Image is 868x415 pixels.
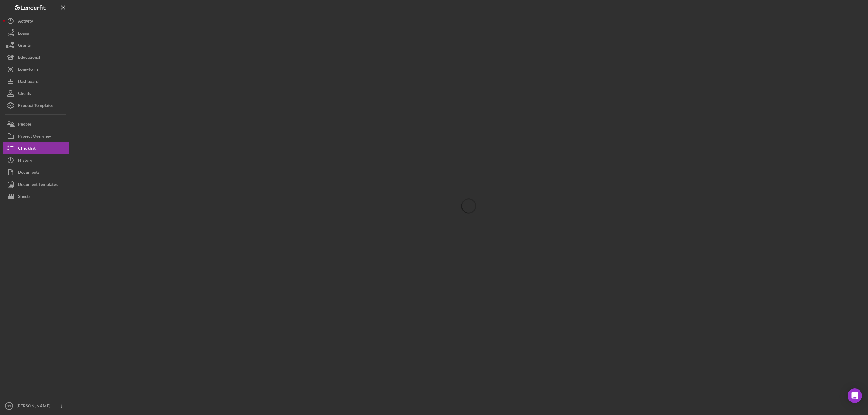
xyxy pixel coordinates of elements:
button: People [3,118,69,130]
button: Project Overview [3,130,69,142]
div: Loans [18,27,29,41]
div: Grants [18,39,31,53]
div: Educational [18,51,40,65]
div: Open Intercom Messenger [848,388,862,403]
button: Checklist [3,142,69,154]
button: SS[PERSON_NAME] [3,400,69,412]
div: Sheets [18,190,30,204]
div: Clients [18,87,31,101]
div: Product Templates [18,99,53,113]
button: Grants [3,39,69,51]
div: Dashboard [18,75,39,89]
div: People [18,118,31,132]
div: Document Templates [18,178,58,192]
button: Product Templates [3,99,69,111]
div: Documents [18,166,39,180]
button: Loans [3,27,69,39]
button: Sheets [3,190,69,202]
div: Project Overview [18,130,51,144]
button: History [3,154,69,166]
button: Long-Term [3,63,69,75]
button: Educational [3,51,69,63]
div: Checklist [18,142,36,156]
button: Activity [3,15,69,27]
text: SS [7,404,11,408]
div: Activity [18,15,33,29]
button: Dashboard [3,75,69,87]
div: History [18,154,32,168]
button: Documents [3,166,69,178]
div: Long-Term [18,63,38,77]
button: Clients [3,87,69,99]
button: Document Templates [3,178,69,190]
div: [PERSON_NAME] [15,400,54,413]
